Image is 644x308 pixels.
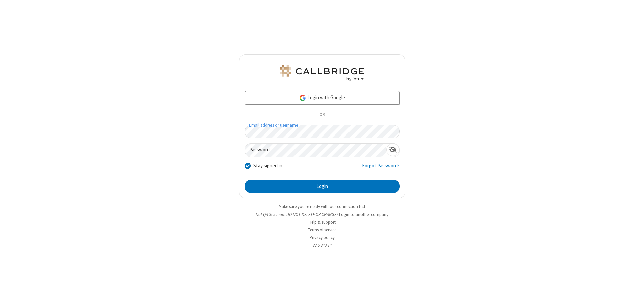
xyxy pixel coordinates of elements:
button: Login [245,180,400,193]
label: Stay signed in [253,162,282,170]
a: Help & support [309,219,336,225]
span: OR [317,110,327,120]
button: Login to another company [339,211,388,218]
a: Privacy policy [310,235,335,240]
iframe: Chat [627,291,639,303]
a: Make sure you're ready with our connection test [279,204,365,209]
a: Forgot Password? [362,162,400,175]
li: Not QA Selenium DO NOT DELETE OR CHANGE? [239,211,405,218]
li: v2.6.349.14 [239,242,405,248]
img: google-icon.png [299,94,306,102]
div: Show password [386,144,399,156]
input: Password [245,144,386,157]
input: Email address or username [245,125,400,138]
a: Login with Google [245,91,400,105]
img: QA Selenium DO NOT DELETE OR CHANGE [278,65,366,81]
a: Terms of service [308,227,336,233]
